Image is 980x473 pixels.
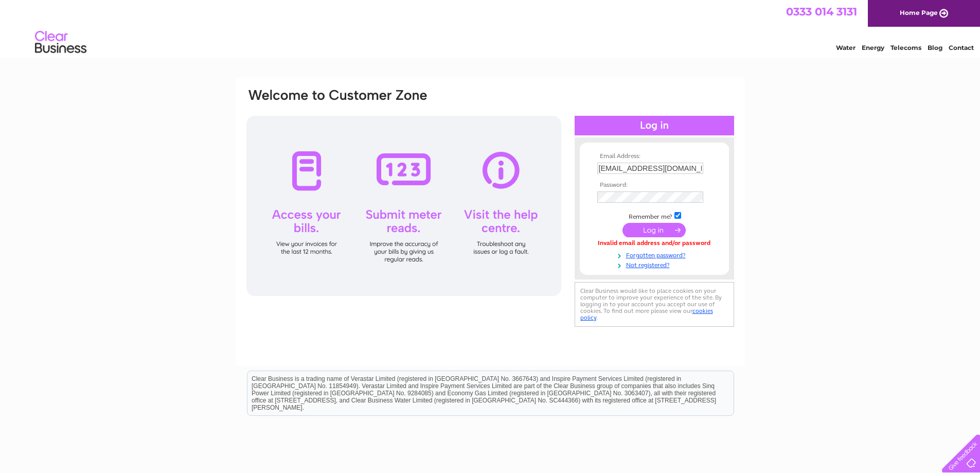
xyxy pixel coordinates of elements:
a: Energy [862,44,884,51]
a: 0333 014 3131 [786,5,857,18]
th: Email Address: [595,153,714,160]
a: Forgotten password? [597,250,714,259]
td: Remember me? [595,211,714,221]
a: Water [836,44,856,51]
div: Invalid email address and/or password [597,240,711,247]
a: Contact [949,44,974,51]
th: Password: [595,182,714,189]
div: Clear Business would like to place cookies on your computer to improve your experience of the sit... [575,282,734,327]
input: Submit [622,223,686,237]
img: logo.png [34,27,87,58]
a: Blog [928,44,942,51]
a: cookies policy [580,307,713,321]
div: Clear Business is a trading name of Verastar Limited (registered in [GEOGRAPHIC_DATA] No. 3667643... [247,6,734,50]
a: Not registered? [597,259,714,269]
a: Telecoms [890,44,921,51]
